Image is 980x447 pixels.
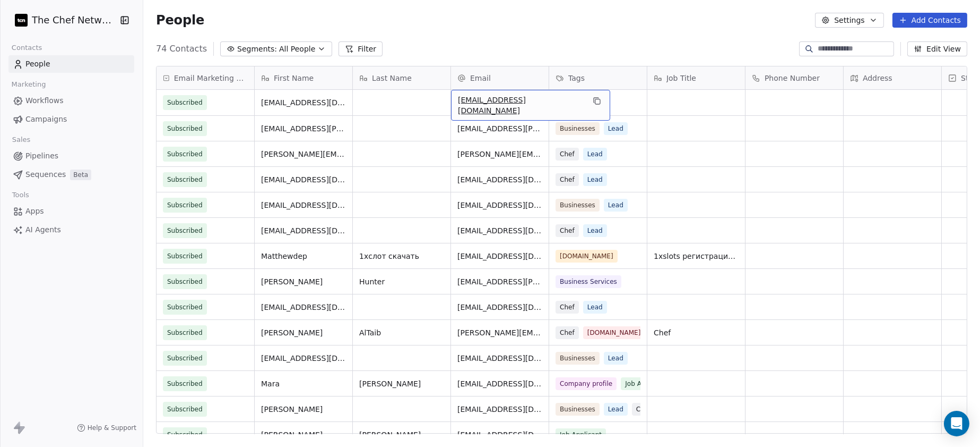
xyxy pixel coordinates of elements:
[7,40,47,56] span: Contacts
[167,251,203,262] span: Subscribed
[279,44,315,55] span: All People
[167,123,203,134] span: Subscribed
[13,11,113,29] button: The Chef Network
[556,301,579,314] span: Chef
[70,170,91,180] span: Beta
[32,13,117,27] span: The Chef Network
[255,66,352,89] div: First Name
[470,73,491,83] span: Email
[654,327,739,338] span: Chef
[604,199,628,212] span: Lead
[556,250,618,263] span: [DOMAIN_NAME]
[556,199,600,212] span: Businesses
[167,404,203,415] span: Subscribed
[457,174,542,185] span: [EMAIL_ADDRESS][DOMAIN_NAME]
[167,327,203,338] span: Subscribed
[167,174,203,185] span: Subscribed
[261,302,346,313] span: [EMAIL_ADDRESS][DOMAIN_NAME]
[167,149,203,159] span: Subscribed
[359,327,444,338] span: AlTaib
[457,302,542,313] span: [EMAIL_ADDRESS][DOMAIN_NAME]
[237,44,277,55] span: Segments:
[167,225,203,236] span: Subscribed
[457,353,542,364] span: [EMAIL_ADDRESS][DOMAIN_NAME]
[157,66,254,89] div: Email Marketing Consent
[556,377,617,390] span: Company profile
[261,174,346,185] span: [EMAIL_ADDRESS][DOMAIN_NAME]
[8,55,134,73] a: People
[457,404,542,415] span: [EMAIL_ADDRESS][DOMAIN_NAME]
[944,411,969,436] div: Open Intercom Messenger
[457,378,542,389] span: [EMAIL_ADDRESS][DOMAIN_NAME]
[451,66,549,89] div: Email
[583,173,607,186] span: Lead
[621,377,671,390] span: Job Applicant
[25,95,64,106] span: Workflows
[457,327,542,338] span: [PERSON_NAME][EMAIL_ADDRESS][DOMAIN_NAME]
[8,166,134,183] a: SequencesBeta
[261,276,346,287] span: [PERSON_NAME]
[274,73,314,83] span: First Name
[261,378,346,389] span: Mara
[261,404,346,415] span: [PERSON_NAME]
[583,301,607,314] span: Lead
[457,225,542,236] span: [EMAIL_ADDRESS][DOMAIN_NAME]
[568,73,585,83] span: Tags
[556,224,579,237] span: Chef
[359,251,444,262] span: 1хслот скачать
[556,352,600,365] span: Businesses
[457,276,542,287] span: [EMAIL_ADDRESS][PERSON_NAME][DOMAIN_NAME]
[457,251,542,262] span: [EMAIL_ADDRESS][DOMAIN_NAME]
[261,149,346,159] span: [PERSON_NAME][EMAIL_ADDRESS][DOMAIN_NAME]
[261,327,346,338] span: [PERSON_NAME]
[261,429,346,440] span: [PERSON_NAME]
[353,66,450,89] div: Last Name
[863,73,892,83] span: Address
[604,352,628,365] span: Lead
[15,14,28,27] img: 474584105_122107189682724606_8841237860839550609_n.jpg
[88,424,136,432] span: Help & Support
[8,111,134,128] a: Campaigns
[556,403,600,416] span: Businesses
[844,66,941,89] div: Address
[25,114,67,125] span: Campaigns
[359,276,444,287] span: Hunter
[583,148,607,161] span: Lead
[167,97,203,108] span: Subscribed
[359,429,444,440] span: [PERSON_NAME]
[907,41,967,56] button: Edit View
[167,429,203,440] span: Subscribed
[556,122,600,135] span: Businesses
[654,251,739,262] span: 1xslots регистрация то дальше необходимо пройти
[261,251,346,262] span: Matthewdep
[556,326,579,339] span: Chef
[156,12,204,28] span: People
[556,173,579,186] span: Chef
[745,66,843,89] div: Phone Number
[261,123,346,134] span: [EMAIL_ADDRESS][PERSON_NAME][DOMAIN_NAME]
[632,403,655,416] span: Chef
[457,149,542,159] span: [PERSON_NAME][EMAIL_ADDRESS][DOMAIN_NAME]
[556,428,606,441] span: Job Applicant
[25,224,61,235] span: AI Agents
[8,147,134,165] a: Pipelines
[457,123,542,134] span: [EMAIL_ADDRESS][PERSON_NAME][DOMAIN_NAME]
[25,58,50,70] span: People
[372,73,412,83] span: Last Name
[458,95,584,116] span: [EMAIL_ADDRESS][DOMAIN_NAME]
[8,221,134,239] a: AI Agents
[7,77,50,92] span: Marketing
[167,353,203,364] span: Subscribed
[174,73,248,83] span: Email Marketing Consent
[604,403,628,416] span: Lead
[892,13,967,28] button: Add Contacts
[261,225,346,236] span: [EMAIL_ADDRESS][DOMAIN_NAME]
[167,302,203,313] span: Subscribed
[8,92,134,109] a: Workflows
[7,187,33,203] span: Tools
[25,206,44,217] span: Apps
[457,429,542,440] span: [EMAIL_ADDRESS][DOMAIN_NAME]
[359,378,444,389] span: [PERSON_NAME]
[457,200,542,210] span: [EMAIL_ADDRESS][DOMAIN_NAME]
[261,200,346,210] span: [EMAIL_ADDRESS][DOMAIN_NAME]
